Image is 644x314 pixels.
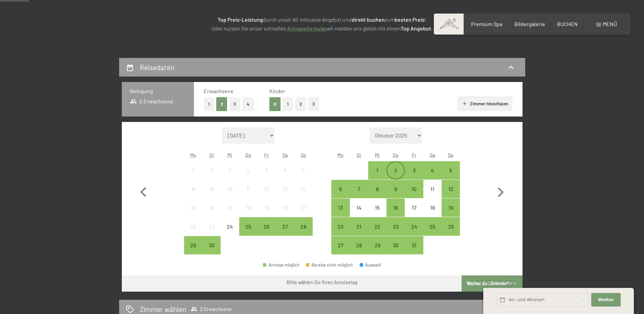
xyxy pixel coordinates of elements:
abbr: Freitag [264,152,269,158]
div: Anreise nicht möglich [294,180,312,198]
div: Anreise nicht möglich [221,217,239,235]
div: 27 [332,243,349,259]
div: Bitte wählen Sie Ihren Anreisetag [287,279,357,286]
button: 0 [269,97,281,111]
div: Thu Oct 02 2025 [386,161,405,180]
div: 5 [442,168,459,185]
div: 5 [258,168,275,185]
div: Anreise nicht möglich [184,161,202,180]
div: Sat Oct 18 2025 [423,198,442,217]
abbr: Donnerstag [393,152,399,158]
div: 31 [405,243,422,259]
abbr: Donnerstag [245,152,251,158]
div: Mon Oct 27 2025 [331,236,350,254]
div: Wed Sep 03 2025 [221,161,239,180]
div: 21 [295,205,312,222]
div: Anreise nicht möglich [239,161,258,180]
div: 4 [424,168,441,185]
button: 1 [283,97,293,111]
div: Tue Oct 14 2025 [350,198,368,217]
div: Sat Sep 06 2025 [276,161,294,180]
div: Fri Oct 03 2025 [405,161,423,180]
button: Vorheriger Monat [134,127,153,255]
div: 1 [369,168,386,185]
div: Anreise nicht möglich [202,198,221,217]
abbr: Samstag [430,152,435,158]
div: Abreise nicht möglich [306,263,353,267]
div: Anreise möglich [263,263,299,267]
div: Anreise möglich [386,217,405,235]
div: Anreise möglich [442,198,460,217]
div: 26 [258,224,275,241]
div: Tue Sep 02 2025 [202,161,221,180]
div: Mon Sep 29 2025 [184,236,202,254]
div: 14 [351,205,368,222]
abbr: Sonntag [448,152,453,158]
strong: Top Preis-Leistung [218,16,263,23]
div: Anreise möglich [294,217,312,235]
div: 14 [295,186,312,203]
div: 2 [387,168,404,185]
div: 6 [276,168,293,185]
abbr: Dienstag [209,152,214,158]
div: Anreise nicht möglich [221,180,239,198]
div: 11 [240,186,257,203]
div: 4 [240,168,257,185]
div: Tue Sep 30 2025 [202,236,221,254]
div: Sun Sep 21 2025 [294,198,312,217]
span: 2 Erwachsene [130,98,174,105]
div: 16 [203,205,220,222]
div: Wed Oct 29 2025 [368,236,386,254]
div: Anreise möglich [184,236,202,254]
div: Fri Oct 17 2025 [405,198,423,217]
button: Weiter [591,293,620,307]
div: Thu Oct 09 2025 [386,180,405,198]
div: Anreise nicht möglich [239,198,258,217]
div: Fri Oct 24 2025 [405,217,423,235]
div: 29 [369,243,386,259]
span: Schnellanfrage [483,280,513,286]
div: Tue Oct 21 2025 [350,217,368,235]
div: Fri Oct 10 2025 [405,180,423,198]
div: 9 [203,186,220,203]
div: 19 [442,205,459,222]
div: 21 [351,224,368,241]
div: Wed Sep 17 2025 [221,198,239,217]
button: 1 [204,97,214,111]
div: 13 [332,205,349,222]
abbr: Mittwoch [375,152,380,158]
div: Sun Sep 14 2025 [294,180,312,198]
div: Fri Oct 31 2025 [405,236,423,254]
div: Anreise möglich [386,236,405,254]
abbr: Freitag [412,152,416,158]
div: Anreise möglich [405,236,423,254]
div: Sat Oct 25 2025 [423,217,442,235]
div: Anreise möglich [331,180,350,198]
div: 27 [276,224,293,241]
div: Wed Sep 10 2025 [221,180,239,198]
div: 23 [203,224,220,241]
div: Mon Oct 13 2025 [331,198,350,217]
div: Anreise möglich [331,217,350,235]
button: Weiter zu „Zimmer“ [462,275,522,292]
div: Sun Oct 26 2025 [442,217,460,235]
a: Anfrageformular [287,25,327,32]
div: Anreise nicht möglich [239,180,258,198]
a: Bildergalerie [514,21,545,27]
div: 18 [240,205,257,222]
div: Fri Sep 26 2025 [258,217,276,235]
h3: Belegung [130,87,186,95]
div: 7 [351,186,368,203]
div: Anreise nicht möglich [423,180,442,198]
div: Thu Oct 16 2025 [386,198,405,217]
div: Anreise möglich [442,180,460,198]
div: Wed Oct 15 2025 [368,198,386,217]
div: Anreise nicht möglich [202,161,221,180]
div: Anreise möglich [350,236,368,254]
div: Sun Oct 12 2025 [442,180,460,198]
span: Menü [603,21,617,27]
div: Fri Sep 19 2025 [258,198,276,217]
div: 24 [405,224,422,241]
div: 20 [332,224,349,241]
